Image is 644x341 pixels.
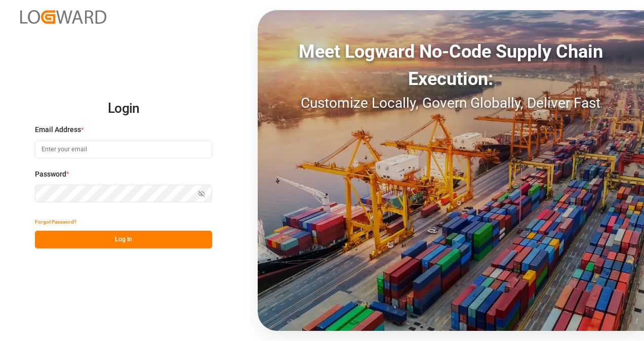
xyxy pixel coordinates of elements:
[35,141,212,158] input: Enter your email
[258,38,644,93] div: Meet Logward No-Code Supply Chain Execution:
[35,93,212,125] h2: Login
[258,93,644,114] div: Customize Locally, Govern Globally, Deliver Fast
[20,10,106,24] img: Logward_new_orange.png
[35,213,76,231] button: Forgot Password?
[35,169,66,180] span: Password
[35,124,81,135] span: Email Address
[35,231,212,248] button: Log In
